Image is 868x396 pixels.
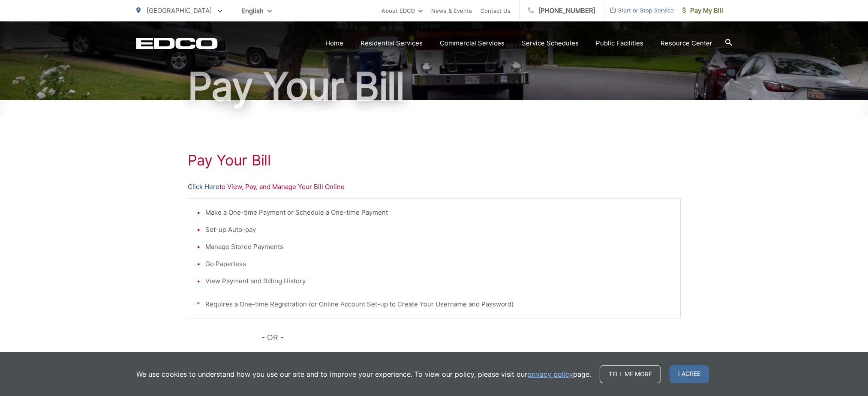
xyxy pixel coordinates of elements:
[235,3,278,18] span: English
[522,38,579,48] a: Service Schedules
[682,6,723,16] span: Pay My Bill
[527,369,573,379] a: privacy policy
[431,6,472,16] a: News & Events
[205,225,672,235] li: Set-up Auto-pay
[381,6,423,16] a: About EDCO
[188,182,681,192] p: to View, Pay, and Manage Your Bill Online
[205,242,672,252] li: Manage Stored Payments
[188,152,681,169] h1: Pay Your Bill
[596,38,643,48] a: Public Facilities
[670,365,709,383] span: I agree
[205,276,672,286] li: View Payment and Billing History
[325,38,343,48] a: Home
[136,369,591,379] p: We use cookies to understand how you use our site and to improve your experience. To view our pol...
[205,207,672,218] li: Make a One-time Payment or Schedule a One-time Payment
[661,38,712,48] a: Resource Center
[205,259,672,269] li: Go Paperless
[136,65,732,108] h1: Pay Your Bill
[481,6,511,16] a: Contact Us
[147,6,212,15] span: [GEOGRAPHIC_DATA]
[440,38,505,48] a: Commercial Services
[261,331,681,344] p: - OR -
[360,38,423,48] a: Residential Services
[188,182,219,192] a: Click Here
[136,37,218,49] a: EDCD logo. Return to the homepage.
[197,299,672,309] p: * Requires a One-time Registration (or Online Account Set-up to Create Your Username and Password)
[600,365,661,383] a: Tell me more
